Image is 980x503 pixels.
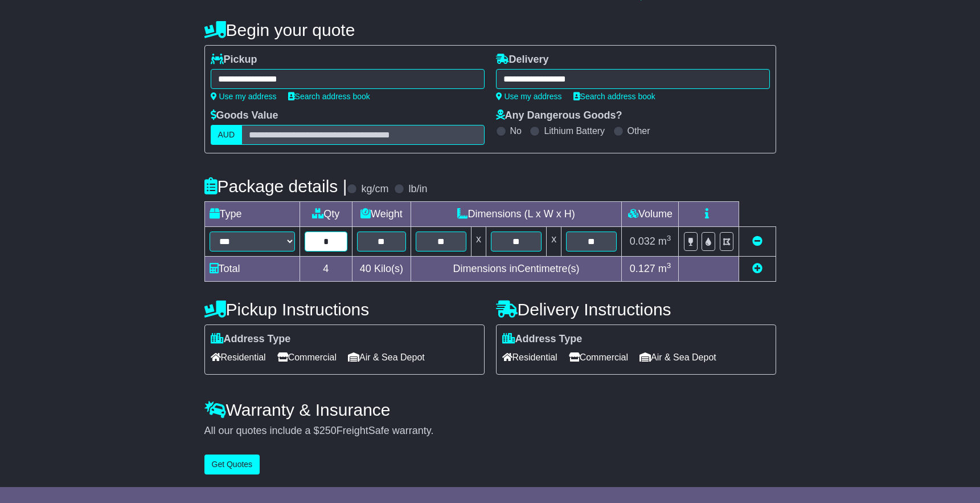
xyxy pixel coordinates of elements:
h4: Package details | [204,177,347,196]
span: Air & Sea Depot [639,348,716,366]
span: Residential [502,348,557,366]
span: Commercial [569,348,628,366]
td: Qty [300,202,352,227]
label: Delivery [496,54,549,66]
label: Any Dangerous Goods? [496,109,622,122]
label: kg/cm [361,183,388,196]
td: Volume [622,202,679,227]
label: Pickup [211,54,257,66]
span: 0.032 [630,236,655,247]
span: m [658,263,671,274]
span: m [658,236,671,247]
div: All our quotes include a $ FreightSafe warranty. [204,425,776,437]
sup: 3 [667,261,671,270]
button: Get Quotes [204,455,260,474]
label: Address Type [211,333,291,346]
span: Commercial [277,348,337,366]
label: Other [628,125,650,136]
a: Use my address [211,92,277,101]
span: 40 [360,263,371,274]
a: Use my address [496,92,562,101]
label: AUD [211,125,243,145]
label: Goods Value [211,109,278,122]
span: Air & Sea Depot [348,348,425,366]
h4: Warranty & Insurance [204,400,776,419]
span: 0.127 [630,263,655,274]
h4: Pickup Instructions [204,300,485,319]
label: No [510,125,522,136]
label: Address Type [502,333,583,346]
a: Search address book [288,92,370,101]
td: Total [204,257,300,282]
a: Remove this item [752,236,762,247]
h4: Begin your quote [204,21,776,39]
sup: 3 [667,234,671,242]
td: Kilo(s) [352,257,411,282]
td: x [471,227,486,257]
span: Residential [211,348,266,366]
a: Search address book [573,92,655,101]
span: 250 [319,425,337,436]
a: Add new item [752,263,762,274]
td: 4 [300,257,352,282]
td: x [547,227,561,257]
label: Lithium Battery [544,125,605,136]
td: Weight [352,202,411,227]
td: Dimensions in Centimetre(s) [411,257,622,282]
td: Type [204,202,300,227]
label: lb/in [408,183,427,196]
h4: Delivery Instructions [496,300,776,319]
td: Dimensions (L x W x H) [411,202,622,227]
